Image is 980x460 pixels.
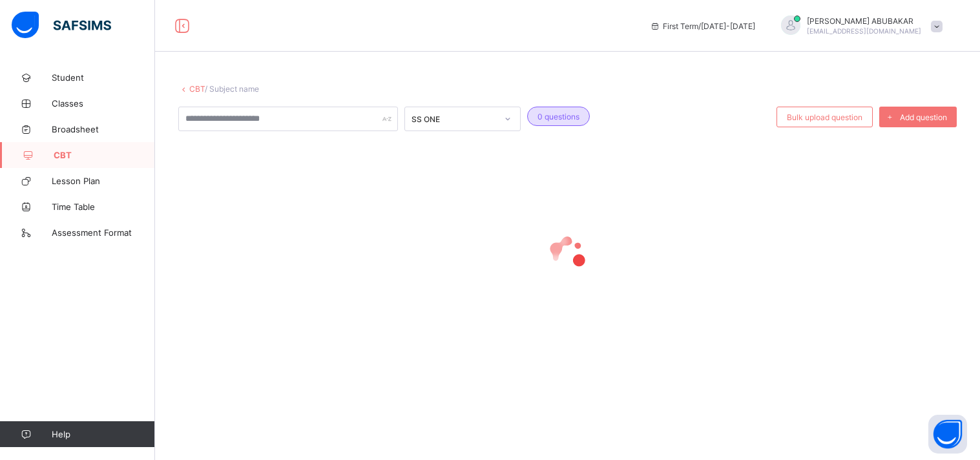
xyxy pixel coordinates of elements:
[52,227,155,238] span: Assessment Format
[52,176,155,186] span: Lesson Plan
[189,84,205,94] a: CBT
[52,202,155,212] span: Time Table
[537,112,579,121] span: 0 questions
[768,16,949,37] div: ADAMABUBAKAR
[928,415,967,454] button: Open asap
[807,27,921,35] span: [EMAIL_ADDRESS][DOMAIN_NAME]
[52,124,155,134] span: Broadsheet
[54,150,155,160] span: CBT
[787,112,862,122] span: Bulk upload question
[412,114,497,124] div: SS ONE
[52,98,155,109] span: Classes
[52,72,155,83] span: Student
[650,21,755,31] span: session/term information
[12,12,111,39] img: safsims
[900,112,947,122] span: Add question
[807,16,921,26] span: [PERSON_NAME] ABUBAKAR
[205,84,259,94] span: / Subject name
[52,429,154,439] span: Help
